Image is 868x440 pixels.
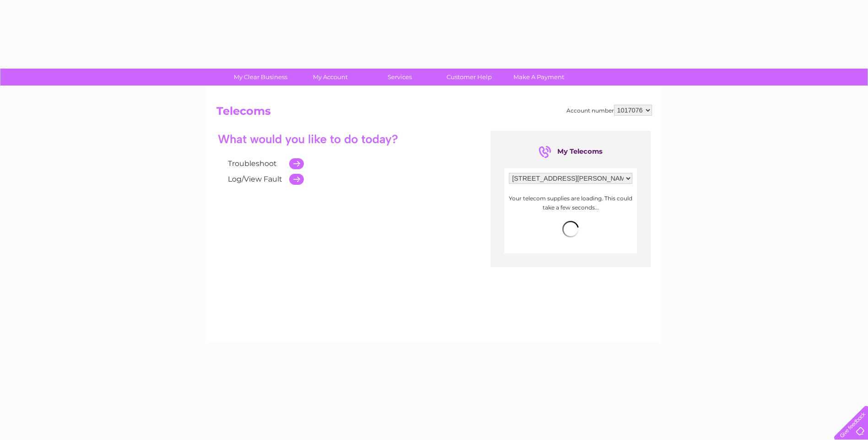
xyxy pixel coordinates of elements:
[362,69,437,86] a: Services
[228,159,277,168] a: Troubleshoot
[509,194,632,211] p: Your telecom supplies are loading. This could take a few seconds...
[216,105,652,122] h2: Telecoms
[566,105,652,116] div: Account number
[501,69,577,86] a: Make A Payment
[228,175,282,183] a: Log/View Fault
[223,69,298,86] a: My Clear Business
[292,69,368,86] a: My Account
[431,69,507,86] a: Customer Help
[562,221,579,237] img: loading
[539,145,603,159] div: My Telecoms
